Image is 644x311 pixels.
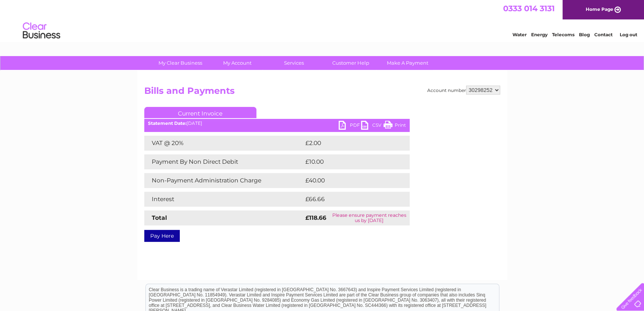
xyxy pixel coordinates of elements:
a: Pay Here [144,230,180,242]
div: Clear Business is a trading name of Verastar Limited (registered in [GEOGRAPHIC_DATA] No. 3667643... [146,4,499,36]
a: My Clear Business [150,56,211,70]
td: Payment By Non Direct Debit [144,154,303,169]
a: Energy [531,32,548,37]
td: £2.00 [303,136,392,151]
div: Account number [427,86,500,95]
strong: Total [152,214,167,221]
a: Make A Payment [377,56,438,70]
td: Non-Payment Administration Charge [144,173,303,188]
td: £66.66 [303,192,395,207]
strong: £118.66 [305,214,326,221]
a: Water [512,32,527,37]
div: [DATE] [144,121,410,126]
td: Interest [144,192,303,207]
td: VAT @ 20% [144,136,303,151]
a: CSV [361,121,383,132]
h2: Bills and Payments [144,86,500,100]
td: £10.00 [303,154,394,169]
a: PDF [339,121,361,132]
td: Please ensure payment reaches us by [DATE] [329,210,410,225]
a: Current Invoice [144,107,256,118]
a: Telecoms [552,32,574,37]
td: £40.00 [303,173,395,188]
a: Contact [594,32,613,37]
a: Customer Help [320,56,382,70]
b: Statement Date: [148,120,187,126]
a: 0333 014 3131 [503,4,555,13]
a: My Account [206,56,268,70]
a: Blog [579,32,590,37]
a: Print [383,121,406,132]
img: logo.png [22,19,61,42]
a: Log out [619,32,637,37]
a: Services [263,56,325,70]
